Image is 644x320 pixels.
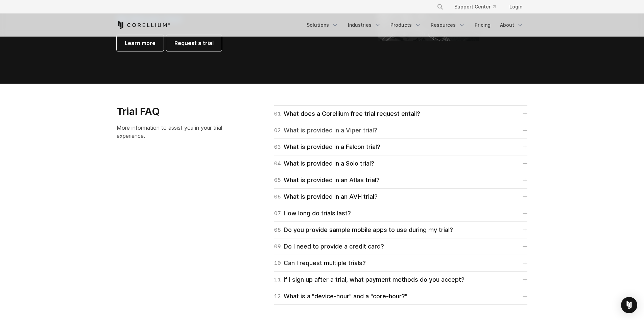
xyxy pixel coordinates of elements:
span: 12 [274,292,281,301]
span: 08 [274,225,281,235]
span: 09 [274,242,281,251]
span: Request a trial [174,39,214,47]
div: What is provided in a Viper trial? [274,126,377,135]
div: What is provided in a Falcon trial? [274,142,380,152]
div: Navigation Menu [303,19,528,31]
span: 05 [274,175,281,185]
div: Do I need to provide a credit card? [274,242,384,251]
div: What is provided in an Atlas trial? [274,175,380,185]
div: Navigation Menu [429,1,528,13]
div: If I sign up after a trial, what payment methods do you accept? [274,275,464,284]
span: 07 [274,209,281,218]
a: Pricing [471,19,495,31]
h3: Trial FAQ [117,105,235,118]
a: 03What is provided in a Falcon trial? [274,142,527,152]
div: Open Intercom Messenger [621,297,637,313]
span: 06 [274,192,281,201]
a: 07How long do trials last? [274,209,527,218]
p: More information to assist you in your trial experience. [117,124,235,140]
a: 10Can I request multiple trials? [274,258,527,268]
div: Do you provide sample mobile apps to use during my trial? [274,225,453,235]
a: Resources [427,19,469,31]
span: 02 [274,126,281,135]
a: Login [504,1,528,13]
div: What is provided in an AVH trial? [274,192,378,201]
a: Corellium Home [117,21,170,29]
div: What is a "device-hour" and a "core-hour?" [274,292,407,301]
button: Search [434,1,446,13]
span: 03 [274,142,281,152]
a: Solutions [303,19,342,31]
div: How long do trials last? [274,209,351,218]
a: Support Center [449,1,501,13]
a: Request a trial [166,35,222,51]
div: What does a Corellium free trial request entail? [274,109,420,119]
a: About [496,19,528,31]
span: Learn more [125,39,156,47]
a: 05What is provided in an Atlas trial? [274,175,527,185]
a: 11If I sign up after a trial, what payment methods do you accept? [274,275,527,284]
a: 04What is provided in a Solo trial? [274,159,527,168]
span: 11 [274,275,281,284]
a: Industries [344,19,385,31]
div: Can I request multiple trials? [274,258,366,268]
span: 10 [274,258,281,268]
span: 04 [274,159,281,168]
a: Products [386,19,425,31]
a: 12What is a "device-hour" and a "core-hour?" [274,292,527,301]
div: What is provided in a Solo trial? [274,159,374,168]
a: 08Do you provide sample mobile apps to use during my trial? [274,225,527,235]
a: 01What does a Corellium free trial request entail? [274,109,527,119]
a: Learn more [117,35,164,51]
span: 01 [274,109,281,119]
a: 02What is provided in a Viper trial? [274,126,527,135]
a: 06What is provided in an AVH trial? [274,192,527,201]
a: 09Do I need to provide a credit card? [274,242,527,251]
